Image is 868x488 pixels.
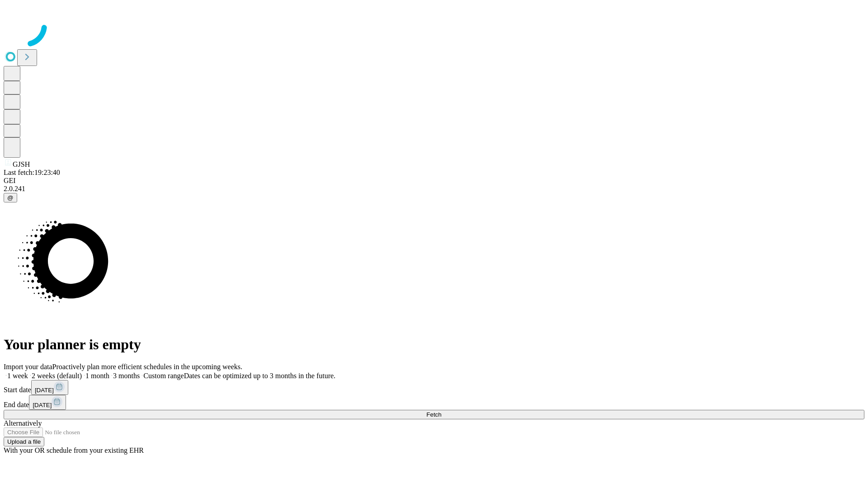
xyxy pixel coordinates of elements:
[4,446,144,454] span: With your OR schedule from your existing EHR
[33,402,52,408] span: [DATE]
[35,387,54,394] span: [DATE]
[184,372,335,380] span: Dates can be optimized up to 3 months in the future.
[4,363,52,371] span: Import your data
[4,169,60,176] span: Last fetch: 19:23:40
[113,372,140,380] span: 3 months
[4,380,864,395] div: Start date
[13,160,30,168] span: GJSH
[4,419,42,427] span: Alternatively
[31,380,68,395] button: [DATE]
[85,372,109,380] span: 1 month
[4,336,864,353] h1: Your planner is empty
[4,395,864,410] div: End date
[4,437,44,446] button: Upload a file
[7,194,14,201] span: @
[29,395,66,410] button: [DATE]
[4,193,17,202] button: @
[4,410,864,419] button: Fetch
[4,185,864,193] div: 2.0.241
[52,363,242,371] span: Proactively plan more efficient schedules in the upcoming weeks.
[426,411,441,418] span: Fetch
[143,372,184,380] span: Custom range
[4,177,864,185] div: GEI
[7,372,28,380] span: 1 week
[32,372,82,380] span: 2 weeks (default)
